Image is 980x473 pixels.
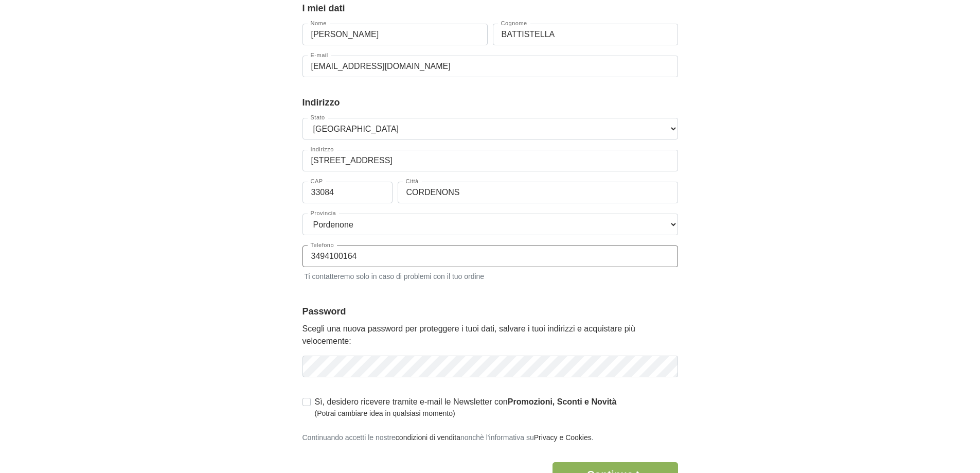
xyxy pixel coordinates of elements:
a: Privacy e Cookies [534,433,592,442]
small: Ti contatteremo solo in caso di problemi con il tuo ordine [302,269,678,282]
label: Cognome [498,21,530,26]
input: CAP [302,182,393,203]
label: Nome [308,21,330,26]
label: Sì, desidero ricevere tramite e-mail le Newsletter con [315,396,617,419]
small: (Potrai cambiare idea in qualsiasi momento) [315,408,617,419]
strong: Promozioni, Sconti e Novità [508,397,617,406]
label: CAP [308,179,326,184]
label: E-mail [308,52,331,58]
label: Provincia [308,211,340,216]
legend: Indirizzo [302,96,678,110]
label: Città [403,179,422,184]
legend: I miei dati [302,2,678,15]
small: Continuando accetti le nostre nonchè l'informativa su . [302,433,594,442]
label: Telefono [308,242,337,248]
input: Telefono [302,246,678,267]
input: Nome [302,24,488,45]
input: Indirizzo [302,150,678,171]
input: Città [398,182,678,203]
label: Stato [308,115,328,120]
p: Scegli una nuova password per proteggere i tuoi dati, salvare i tuoi indirizzi e acquistare più v... [302,323,678,347]
input: E-mail [302,56,678,77]
a: condizioni di vendita [396,433,460,442]
label: Indirizzo [308,147,337,152]
legend: Password [302,305,678,319]
input: Cognome [493,24,678,45]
